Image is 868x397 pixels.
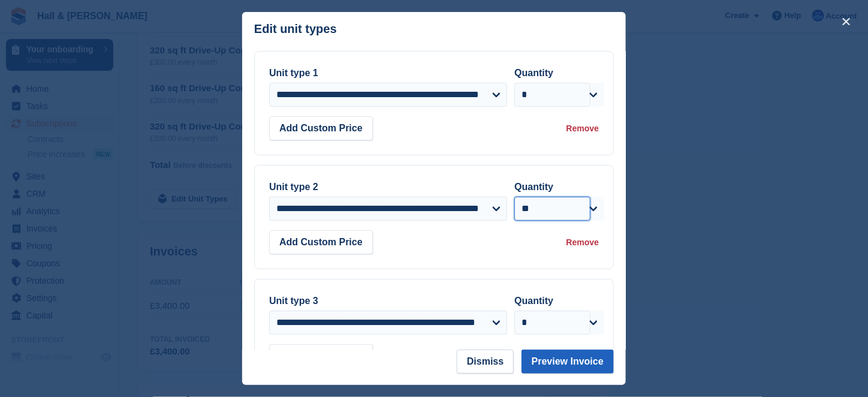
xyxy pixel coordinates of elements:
[269,68,318,78] label: Unit type 1
[269,182,318,192] label: Unit type 2
[457,350,514,374] button: Dismiss
[522,350,614,374] button: Preview Invoice
[837,12,856,31] button: close
[514,182,553,192] label: Quantity
[514,68,553,78] label: Quantity
[269,296,318,306] label: Unit type 3
[269,344,373,368] button: Add Custom Price
[514,296,553,306] label: Quantity
[566,236,599,249] div: Remove
[269,116,373,140] button: Add Custom Price
[269,230,373,254] button: Add Custom Price
[566,122,599,135] div: Remove
[254,22,337,36] p: Edit unit types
